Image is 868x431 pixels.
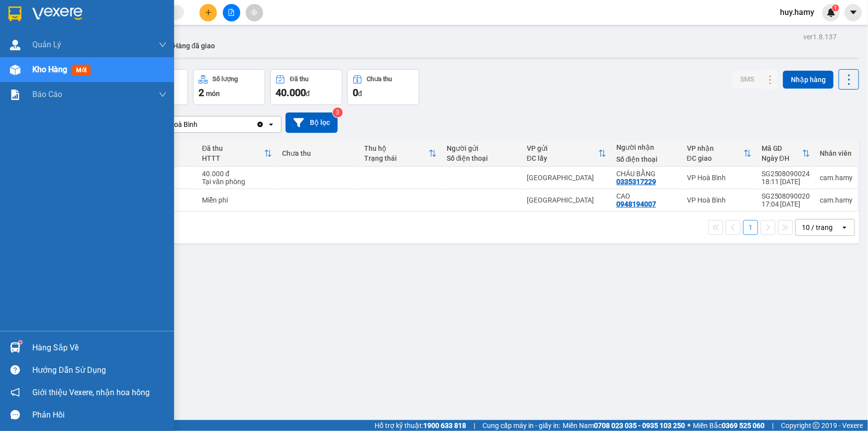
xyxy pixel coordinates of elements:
div: Đã thu [290,76,308,83]
div: CAO [616,192,677,200]
div: HTTT [202,154,264,162]
span: caret-down [849,8,858,17]
div: Miễn phí [202,196,272,204]
span: Giới thiệu Vexere, nhận hoa hồng [32,386,150,399]
span: 40.000 [276,87,306,99]
button: Đã thu40.000đ [270,69,342,105]
div: [GEOGRAPHIC_DATA] [527,196,606,204]
strong: 0708 023 035 - 0935 103 250 [594,422,685,430]
span: question-circle [10,365,20,375]
span: Hỗ trợ kỹ thuật: [375,420,466,431]
span: Cung cấp máy in - giấy in: [482,420,560,431]
strong: 1900 633 818 [423,422,466,430]
span: Quản Lý [32,38,61,51]
span: đ [358,90,362,98]
div: Chưa thu [367,76,392,83]
div: SG2508090020 [762,192,810,200]
div: ĐC giao [687,154,744,162]
div: 40.000 đ [202,170,272,178]
th: Toggle SortBy [197,140,277,167]
div: 17:04 [DATE] [762,200,810,208]
input: Selected VP Hoà Bình. [198,119,199,129]
th: Toggle SortBy [522,140,611,167]
th: Toggle SortBy [682,140,757,167]
button: Bộ lọc [286,112,338,133]
sup: 3 [333,108,343,117]
img: solution-icon [10,90,20,100]
div: Trạng thái [365,154,429,162]
span: Kho hàng [32,65,67,74]
div: cam.hamy [820,174,853,182]
strong: 0369 525 060 [722,422,765,430]
div: [GEOGRAPHIC_DATA] [527,174,606,182]
span: đ [306,90,310,98]
div: Số điện thoại [447,154,517,162]
span: Miền Nam [563,420,685,431]
div: VP gửi [527,144,598,152]
div: Số điện thoại [616,155,677,163]
div: CHÁU BẰNG [616,170,677,178]
div: 10 / trang [802,222,833,232]
svg: open [841,223,849,231]
div: VP Hoà Bình [687,174,752,182]
svg: Clear value [256,120,264,128]
div: Tại văn phòng [202,178,272,186]
img: warehouse-icon [10,40,20,50]
div: VP nhận [687,144,744,152]
span: ⚪️ [687,424,690,428]
sup: 1 [19,341,22,344]
div: Đã thu [202,144,264,152]
button: 1 [743,220,758,235]
div: Nhân viên [820,149,853,157]
div: cam.hamy [820,196,853,204]
button: aim [246,4,263,21]
span: 2 [198,87,204,99]
div: Người nhận [616,143,677,151]
button: Nhập hàng [783,71,834,89]
div: Người gửi [447,144,517,152]
div: VP Hoà Bình [159,119,197,129]
sup: 1 [832,4,839,11]
span: 0 [353,87,358,99]
span: Miền Bắc [693,420,765,431]
span: 1 [834,4,837,11]
button: Số lượng2món [193,69,265,105]
div: Chưa thu [282,149,354,157]
div: 18:11 [DATE] [762,178,810,186]
span: plus [205,9,212,16]
img: icon-new-feature [827,8,836,17]
div: SG2508090024 [762,170,810,178]
span: | [772,420,773,431]
span: Báo cáo [32,88,62,101]
span: aim [251,9,258,16]
span: file-add [228,9,235,16]
th: Toggle SortBy [360,140,442,167]
div: Phản hồi [32,408,167,423]
div: Mã GD [762,144,802,152]
button: file-add [223,4,240,21]
svg: open [267,120,275,128]
div: ĐC lấy [527,154,598,162]
div: VP Hoà Bình [687,196,752,204]
img: warehouse-icon [10,342,20,353]
button: Chưa thu0đ [347,69,419,105]
div: Số lượng [213,76,238,83]
div: Hàng sắp về [32,340,167,355]
button: caret-down [845,4,862,21]
div: ver 1.8.137 [803,31,837,42]
span: mới [72,65,91,76]
span: copyright [813,422,820,429]
div: Thu hộ [365,144,429,152]
div: 0948194007 [616,200,656,208]
button: SMS [732,70,762,88]
span: huy.hamy [772,6,822,18]
div: Ngày ĐH [762,154,802,162]
span: notification [10,388,20,397]
span: món [206,90,220,98]
span: down [159,91,167,99]
img: logo-vxr [8,6,21,21]
span: message [10,410,20,420]
button: plus [199,4,217,21]
div: 0335317229 [616,178,656,186]
img: warehouse-icon [10,65,20,75]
